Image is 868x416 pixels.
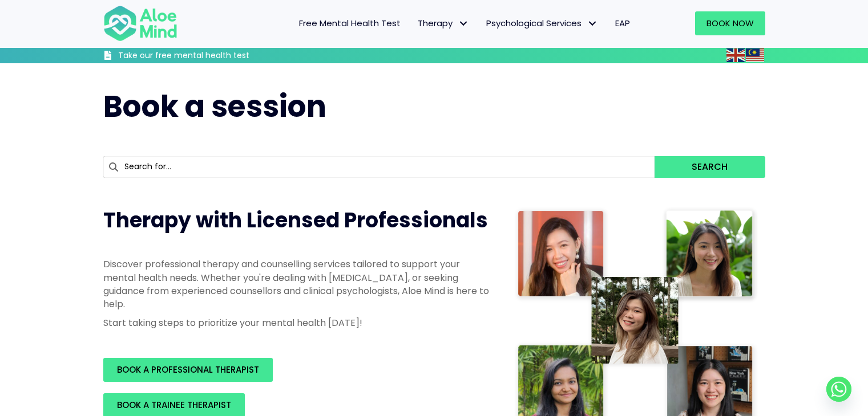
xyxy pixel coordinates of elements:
a: Malay [746,48,765,62]
a: BOOK A PROFESSIONAL THERAPIST [103,358,273,382]
img: Aloe mind Logo [103,5,177,42]
img: ms [746,48,764,62]
img: en [726,48,745,62]
a: English [726,48,746,62]
a: EAP [607,11,639,35]
a: Free Mental Health Test [290,11,409,35]
a: TherapyTherapy: submenu [409,11,478,35]
span: Book Now [706,17,754,29]
span: Book a session [103,85,326,127]
span: Psychological Services [486,17,598,29]
nav: Menu [192,11,639,35]
span: BOOK A PROFESSIONAL THERAPIST [117,364,259,376]
span: EAP [615,17,630,29]
p: Start taking steps to prioritize your mental health [DATE]! [103,316,491,329]
span: BOOK A TRAINEE THERAPIST [117,399,231,411]
a: Whatsapp [826,377,851,402]
span: Therapy [418,17,469,29]
button: Search [655,156,765,178]
p: Discover professional therapy and counselling services tailored to support your mental health nee... [103,258,491,311]
span: Therapy with Licensed Professionals [103,206,488,235]
a: Take our free mental health test [103,50,310,63]
span: Free Mental Health Test [299,17,401,29]
span: Therapy: submenu [455,15,472,32]
h3: Take our free mental health test [118,50,310,62]
span: Psychological Services: submenu [584,15,601,32]
a: Psychological ServicesPsychological Services: submenu [478,11,607,35]
a: Book Now [695,11,765,35]
input: Search for... [103,156,655,178]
